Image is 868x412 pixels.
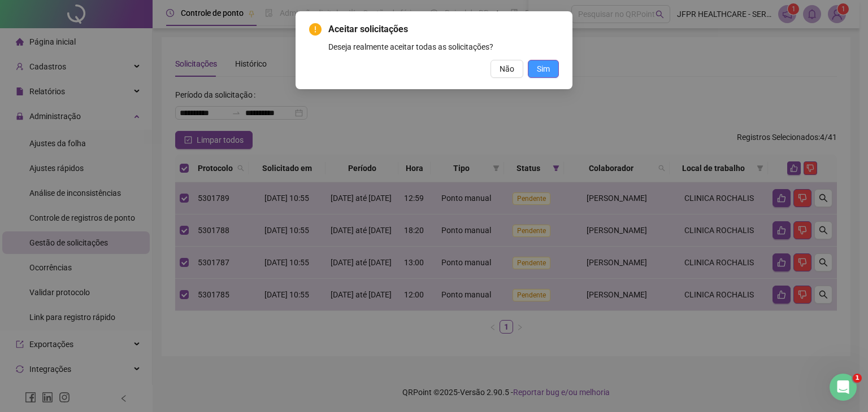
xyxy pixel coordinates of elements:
[309,23,322,36] span: exclamation-circle
[328,41,559,53] div: Deseja realmente aceitar todas as solicitações?
[500,63,514,75] span: Não
[830,374,857,401] iframe: Intercom live chat
[853,374,862,383] span: 1
[528,60,559,78] button: Sim
[491,60,523,78] button: Não
[328,23,559,36] span: Aceitar solicitações
[537,63,550,75] span: Sim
